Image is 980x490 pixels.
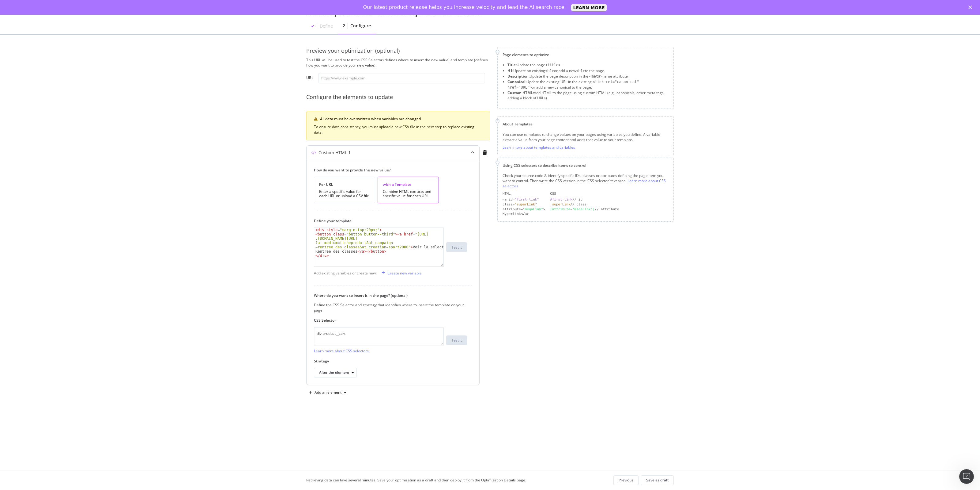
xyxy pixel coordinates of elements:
div: Per URL [319,182,370,187]
div: "superLink" [515,202,537,206]
li: Update the page . [507,62,669,68]
a: Learn more about CSS selectors [314,348,369,354]
div: Previous [619,477,633,483]
iframe: Intercom live chat [959,469,974,484]
div: attribute= > [503,207,545,212]
div: "megaLink" [523,207,543,211]
div: with a Template [383,182,434,187]
div: Create new variable [387,270,422,276]
input: https://www.example.com [318,73,485,83]
div: warning banner [306,111,490,140]
div: Add existing variables or create new: [314,270,377,276]
div: Save as draft [646,477,669,483]
button: Test it [446,335,467,345]
div: class= [503,202,545,207]
div: [attribute='megaLink'] [550,207,595,211]
li: Update the page description in the name attribute [507,74,669,79]
div: Check your source code & identify specific IDs, classes or attributes defining the page item you ... [503,173,669,189]
button: Save as draft [641,475,674,485]
div: Test it [451,245,462,250]
div: Define the CSS Selector and strategy that identifies where to insert the template on your page. [314,302,467,313]
label: URL [306,75,314,82]
li: Update the existing URL in the existing or add a new canonical to the page. [507,79,669,90]
span: <h1> [545,69,554,73]
label: Strategy [314,358,467,364]
li: Add HTML to the page using custom HTML (e.g., canonicals, other meta tags, adding a block of URLs). [507,90,669,101]
div: Configure [350,23,371,29]
label: How do you want to provide the new value? [314,167,467,173]
div: Our latest product release helps you increase velocity and lead the AI search race. [363,4,566,10]
span: <link rel="canonical" href="URL"> [507,80,639,90]
div: // attribute [550,207,669,212]
strong: Title: [507,62,517,67]
div: Enter a specific value for each URL or upload a CSV file [319,189,370,198]
div: Configure the elements to update [306,93,490,101]
div: // id [550,197,669,202]
div: // class [550,202,669,207]
div: Test it [451,338,462,343]
div: Combine HTML extracts and specific value for each URL [383,189,434,198]
a: Learn more about templates and variables [503,145,575,150]
div: This URL will be used to test the CSS Selector (defines where to insert the new value) and templa... [306,57,490,68]
label: Define your template [314,218,467,224]
button: Create new variable [379,268,422,278]
div: Preview your optimization (optional) [306,47,490,55]
label: Where do you want to insert it in the page? (optional) [314,293,467,298]
a: Learn more about CSS selectors [503,178,666,189]
div: To ensure data consistency, you must upload a new CSV file in the next step to replace existing d... [314,124,482,135]
div: "first-link" [515,197,539,201]
span: <title> [545,63,561,67]
button: Test it [446,242,467,252]
div: All data must be overwritten when variables are changed [320,116,482,122]
button: After the element [314,368,357,377]
span: <h1> [576,69,585,73]
div: About Templates [503,121,669,127]
a: LEARN MORE [571,4,607,11]
div: 2 [343,23,345,29]
strong: Custom HTML: [507,90,534,95]
strong: Canonical: [507,79,526,84]
span: <meta> [589,74,602,78]
div: Fermer [968,6,974,9]
div: Add an element [315,391,341,394]
textarea: div.product__cart [314,327,444,346]
div: Define [320,23,333,29]
div: Custom HTML 1 [318,150,351,156]
div: Using CSS selectors to describe items to control [503,163,669,168]
button: Add an element [306,388,349,397]
div: Hyperlink</a> [503,212,545,216]
div: Retrieving data can take several minutes. Save your optimization as a draft and then deploy it fr... [306,477,526,483]
div: .superLink [550,202,570,206]
div: HTML [503,191,545,196]
div: You can use templates to change values on your pages using variables you define. A variable extra... [503,132,669,142]
button: Previous [613,475,639,485]
strong: Description: [507,74,530,79]
div: Page elements to optimize [503,52,669,57]
div: After the element [319,371,349,374]
strong: H1: [507,68,513,73]
li: Update an existing or add a new to the page. [507,68,669,74]
div: #first-link [550,197,572,201]
div: CSS [550,191,669,196]
label: CSS Selector [314,318,467,323]
div: <a id= [503,197,545,202]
